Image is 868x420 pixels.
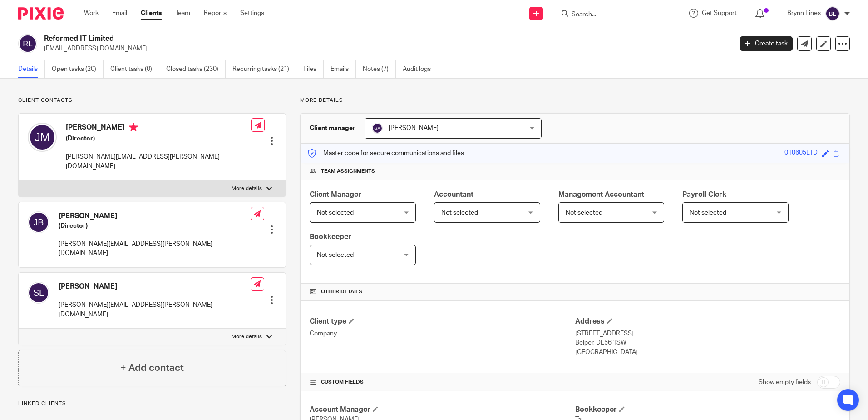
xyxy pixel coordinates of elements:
[575,338,840,347] p: Belper, DE56 1SW
[702,10,737,16] span: Get Support
[307,149,464,158] p: Master code for secure communications and files
[240,9,264,18] a: Settings
[66,134,251,143] h5: (Director)
[28,282,49,304] img: svg%3E
[175,9,190,18] a: Team
[310,191,361,198] span: Client Manager
[310,233,351,240] span: Bookkeeper
[303,60,324,78] a: Files
[28,211,49,233] img: svg%3E
[18,400,286,407] p: Linked clients
[44,34,590,44] h2: Reformed IT Limited
[18,34,37,53] img: svg%3E
[571,11,652,19] input: Search
[300,97,850,104] p: More details
[59,211,251,221] h4: [PERSON_NAME]
[690,210,726,216] span: Not selected
[740,36,793,51] a: Create task
[372,123,383,134] img: svg%3E
[204,9,227,18] a: Reports
[44,44,726,53] p: [EMAIL_ADDRESS][DOMAIN_NAME]
[784,148,818,159] div: 010605LTD
[310,124,355,133] h3: Client manager
[321,288,362,295] span: Other details
[317,210,354,216] span: Not selected
[18,97,286,104] p: Client contacts
[575,348,840,357] p: [GEOGRAPHIC_DATA]
[759,378,811,387] label: Show empty fields
[232,60,296,78] a: Recurring tasks (21)
[112,9,127,18] a: Email
[66,123,251,134] h4: [PERSON_NAME]
[363,60,396,78] a: Notes (7)
[787,9,821,18] p: Brynn Lines
[52,60,104,78] a: Open tasks (20)
[317,252,354,258] span: Not selected
[434,191,473,198] span: Accountant
[575,329,840,338] p: [STREET_ADDRESS]
[566,210,602,216] span: Not selected
[575,317,840,326] h4: Address
[232,333,262,340] p: More details
[59,282,251,291] h4: [PERSON_NAME]
[441,210,478,216] span: Not selected
[84,9,99,18] a: Work
[403,60,438,78] a: Audit logs
[575,405,840,415] h4: Bookkeeper
[18,60,45,78] a: Details
[28,123,57,152] img: svg%3E
[558,191,644,198] span: Management Accountant
[310,329,575,338] p: Company
[310,317,575,326] h4: Client type
[59,240,251,258] p: [PERSON_NAME][EMAIL_ADDRESS][PERSON_NAME][DOMAIN_NAME]
[59,300,251,319] p: [PERSON_NAME][EMAIL_ADDRESS][PERSON_NAME][DOMAIN_NAME]
[166,60,226,78] a: Closed tasks (230)
[321,168,375,175] span: Team assignments
[232,185,262,192] p: More details
[310,405,575,415] h4: Account Manager
[18,7,64,20] img: Pixie
[825,6,840,21] img: svg%3E
[59,221,251,230] h5: (Director)
[141,9,162,18] a: Clients
[389,125,439,131] span: [PERSON_NAME]
[120,361,184,375] h4: + Add contact
[310,379,575,386] h4: CUSTOM FIELDS
[330,60,356,78] a: Emails
[110,60,159,78] a: Client tasks (0)
[66,152,251,171] p: [PERSON_NAME][EMAIL_ADDRESS][PERSON_NAME][DOMAIN_NAME]
[682,191,726,198] span: Payroll Clerk
[129,123,138,132] i: Primary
